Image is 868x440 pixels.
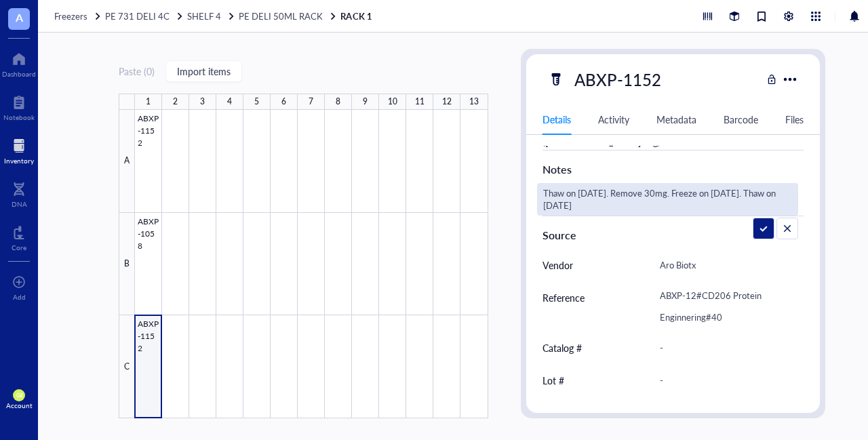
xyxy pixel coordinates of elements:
div: 3 [200,94,205,110]
a: SHELF 4PE DELI 50ML RACK [187,10,338,22]
div: Catalog # [542,340,582,355]
div: Reference [542,290,585,305]
div: Barcode [724,112,758,127]
div: 11 [415,94,425,110]
span: PE 731 DELI 4C [105,9,170,22]
a: RACK 1 [340,10,374,22]
div: Add [13,293,26,301]
div: Inventory [4,157,34,165]
span: PE DELI 50ML RACK [239,9,323,22]
div: DNA [12,200,27,208]
a: Notebook [3,92,35,121]
div: - [654,399,799,427]
div: 4 [227,94,232,110]
div: 9 [363,94,368,110]
div: 6 [281,94,286,110]
span: Import items [177,66,231,77]
div: Aro Biotx [654,251,799,279]
div: B [119,213,135,316]
div: Dashboard [2,70,36,78]
a: PE 731 DELI 4C [105,10,184,22]
button: Paste (0) [119,60,155,82]
div: Vendor [542,258,573,273]
div: - [654,366,799,395]
div: 2 [173,94,178,110]
span: A [16,9,23,26]
a: Dashboard [2,48,36,78]
div: - [654,334,799,362]
span: Freezers [54,9,87,22]
div: Account [6,401,33,409]
a: Inventory [4,135,34,165]
div: Details [542,112,571,127]
div: ABXP-12#CD206 Protein Enginnering#40 [654,281,799,332]
div: C [119,315,135,418]
div: Activity [598,112,629,127]
div: 12 [442,94,452,110]
div: Notes [542,161,804,178]
div: A [119,110,135,213]
div: Core [12,243,26,252]
button: Import items [165,60,242,82]
textarea: Thaw on [DATE]. Remove 30mg. Freeze on [DATE]. Thaw on [DATE] [538,184,798,214]
div: 1 [146,94,151,110]
div: Notebook [3,113,35,121]
div: 10 [388,94,397,110]
span: SHELF 4 [187,9,221,22]
div: 5 [254,94,259,110]
div: 13 [469,94,479,110]
div: Metadata [656,112,696,127]
div: Files [785,112,804,127]
span: GB [16,393,22,399]
div: ABXP-1152 [568,65,667,94]
a: Freezers [54,10,102,22]
a: Core [12,222,26,252]
div: 7 [309,94,313,110]
div: Lot # [542,373,564,388]
div: 8 [336,94,340,110]
div: Source [542,227,804,243]
a: DNA [12,178,27,208]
